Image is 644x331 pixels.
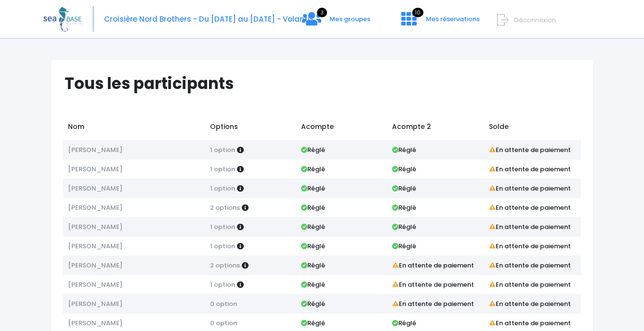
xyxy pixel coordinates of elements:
[68,261,122,270] span: [PERSON_NAME]
[392,145,416,154] strong: Réglé
[489,280,571,289] strong: En attente de paiement
[210,318,237,328] span: 0 option
[210,261,240,270] span: 2 options
[426,14,480,24] span: Mes réservations
[210,145,235,154] span: 1 option
[68,184,122,193] span: [PERSON_NAME]
[392,318,416,328] strong: Réglé
[68,165,122,174] span: [PERSON_NAME]
[301,261,325,270] strong: Réglé
[301,222,325,231] strong: Réglé
[489,184,571,193] strong: En attente de paiement
[392,261,474,270] strong: En attente de paiement
[63,117,205,140] td: Nom
[210,222,235,231] span: 1 option
[65,74,588,93] h1: Tous les participants
[412,8,423,17] span: 10
[392,242,416,251] strong: Réglé
[317,8,327,17] span: 3
[68,203,122,212] span: [PERSON_NAME]
[392,222,416,231] strong: Réglé
[489,222,571,231] strong: En attente de paiement
[301,242,325,251] strong: Réglé
[489,203,571,212] strong: En attente de paiement
[301,299,325,308] strong: Réglé
[68,318,122,328] span: [PERSON_NAME]
[205,117,296,140] td: Options
[329,14,370,24] span: Mes groupes
[301,280,325,289] strong: Réglé
[68,242,122,251] span: [PERSON_NAME]
[68,145,122,154] span: [PERSON_NAME]
[301,203,325,212] strong: Réglé
[392,280,474,289] strong: En attente de paiement
[294,18,378,27] a: 3 Mes groupes
[68,280,122,289] span: [PERSON_NAME]
[489,261,571,270] strong: En attente de paiement
[489,242,571,251] strong: En attente de paiement
[210,184,235,193] span: 1 option
[392,203,416,212] strong: Réglé
[301,165,325,174] strong: Réglé
[301,184,325,193] strong: Réglé
[301,145,325,154] strong: Réglé
[484,117,581,140] td: Solde
[392,299,474,308] strong: En attente de paiement
[387,117,484,140] td: Acompte 2
[68,299,122,308] span: [PERSON_NAME]
[210,242,235,251] span: 1 option
[394,18,486,27] a: 10 Mes réservations
[210,165,235,174] span: 1 option
[489,318,571,328] strong: En attente de paiement
[104,14,314,24] span: Croisière Nord Brothers - Du [DATE] au [DATE] - Volantis
[210,203,240,212] span: 2 options
[301,318,325,328] strong: Réglé
[489,165,571,174] strong: En attente de paiement
[392,184,416,193] strong: Réglé
[68,222,122,231] span: [PERSON_NAME]
[489,145,571,154] strong: En attente de paiement
[514,15,556,25] span: Déconnexion
[210,280,235,289] span: 1 option
[489,299,571,308] strong: En attente de paiement
[296,117,387,140] td: Acompte
[392,165,416,174] strong: Réglé
[210,299,237,308] span: 0 option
